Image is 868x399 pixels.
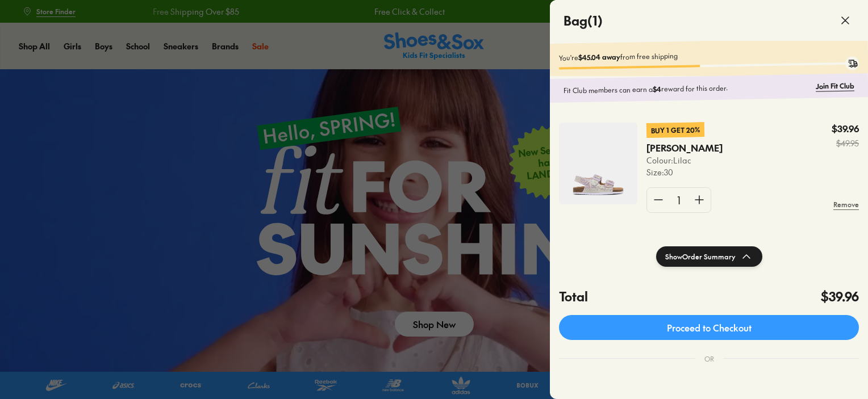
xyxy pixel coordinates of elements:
p: Colour: Lilac [646,154,723,166]
h4: Bag ( 1 ) [564,11,603,30]
a: Proceed to Checkout [559,315,859,340]
p: You're from free shipping [559,47,859,62]
b: $45.04 away [578,52,620,62]
div: 1 [670,188,688,212]
h4: Total [559,287,588,306]
s: $49.95 [832,137,859,149]
a: Join Fit Club [816,81,854,91]
p: [PERSON_NAME] [646,142,707,154]
p: $39.96 [832,123,859,135]
button: ShowOrder Summary [656,246,762,267]
h4: $39.96 [821,287,859,306]
p: Fit Club members can earn a reward for this order. [564,81,811,96]
p: Buy 1 Get 20% [646,122,704,138]
img: SCY391_371_Grey-01.jpg [559,123,637,204]
b: $4 [653,84,661,93]
p: Size : 30 [646,166,723,178]
div: OR [695,345,723,373]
